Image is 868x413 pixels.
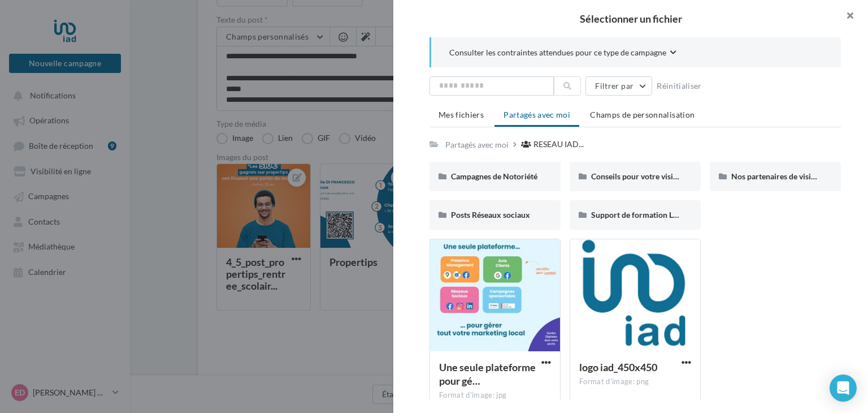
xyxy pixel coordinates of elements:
button: Consulter les contraintes attendues pour ce type de campagne [449,46,676,61]
button: Filtrer par [585,76,652,96]
span: Champs de personnalisation [590,110,695,119]
span: Mes fichiers [439,110,484,119]
span: Support de formation Localads [591,210,700,220]
div: Open Intercom Messenger [830,375,857,402]
div: Format d'image: jpg [439,390,551,401]
span: Une seule plateforme pour gérer tout votre marketing local [439,361,536,387]
span: RESEAU IAD... [533,139,584,150]
span: Conseils pour votre visibilité locale [591,171,714,181]
span: Posts Réseaux sociaux [451,210,530,220]
h2: Sélectionner un fichier [411,14,850,24]
span: Campagnes de Notoriété [451,171,537,181]
span: Consulter les contraintes attendues pour ce type de campagne [449,47,666,58]
span: Partagés avec moi [504,110,570,119]
span: Nos partenaires de visibilité locale [731,171,852,181]
span: logo iad_450x450 [579,361,657,373]
div: Partagés avec moi [445,139,509,150]
div: Format d'image: png [579,377,691,387]
button: Réinitialiser [652,79,706,93]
